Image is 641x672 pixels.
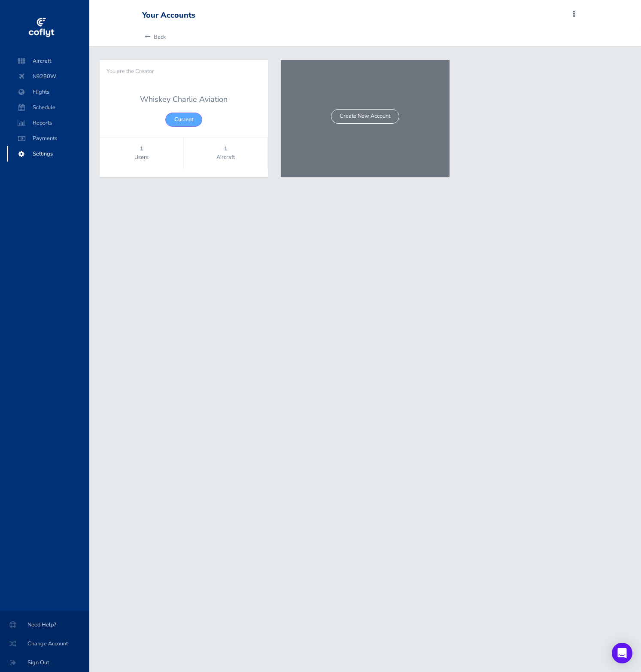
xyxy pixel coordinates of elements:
span: Aircraft [15,53,81,69]
span: Payments [15,131,81,146]
div: Open Intercom Messenger [612,643,632,663]
span: Sign Out [10,655,79,670]
span: You are the Creator [106,67,154,76]
span: Change Account [10,636,79,651]
img: coflyt logo [27,15,55,41]
div: Your Accounts [142,11,195,20]
span: Settings [15,146,81,162]
strong: 1 [184,144,267,153]
span: Need Help? [10,617,79,632]
span: Aircraft [184,153,267,162]
a: 1 Users [100,137,183,169]
span: Flights [15,84,81,100]
strong: 1 [100,144,183,153]
a: 1 Aircraft [184,137,267,169]
a: Create New Account [331,109,399,123]
span: N9280W [15,69,81,84]
span: Schedule [15,100,81,115]
span: Reports [15,115,81,131]
span: Users [100,153,183,162]
a: Whiskey Charlie Aviation [110,93,258,106]
a: Back [142,27,166,46]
